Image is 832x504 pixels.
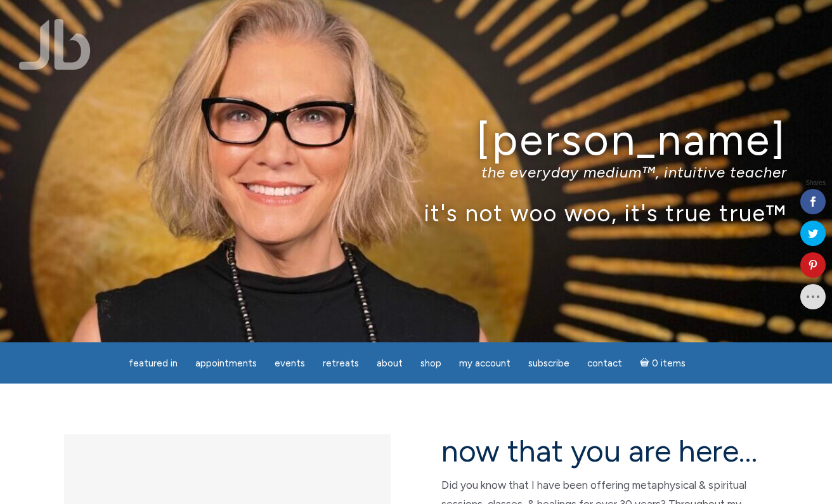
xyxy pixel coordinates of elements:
a: Retreats [315,351,367,376]
span: Contact [587,358,622,369]
a: My Account [452,351,518,376]
span: Shares [805,180,826,186]
span: Retreats [323,358,359,369]
span: Shop [420,358,441,369]
span: Appointments [195,358,257,369]
a: About [369,351,410,376]
p: it's not woo woo, it's true true™ [45,199,787,226]
span: Subscribe [528,358,569,369]
p: the everyday medium™, intuitive teacher [45,163,787,181]
span: featured in [129,358,178,369]
span: About [377,358,403,369]
span: 0 items [652,359,686,368]
a: Appointments [188,351,264,376]
a: Contact [580,351,630,376]
a: Cart0 items [632,350,693,376]
a: Events [267,351,313,376]
a: featured in [121,351,185,376]
a: Subscribe [521,351,577,376]
span: My Account [459,358,510,369]
a: Shop [413,351,449,376]
h2: now that you are here… [441,434,768,468]
img: Jamie Butler. The Everyday Medium [19,19,91,70]
span: Events [275,358,305,369]
i: Cart [640,358,652,369]
h1: [PERSON_NAME] [45,116,787,164]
